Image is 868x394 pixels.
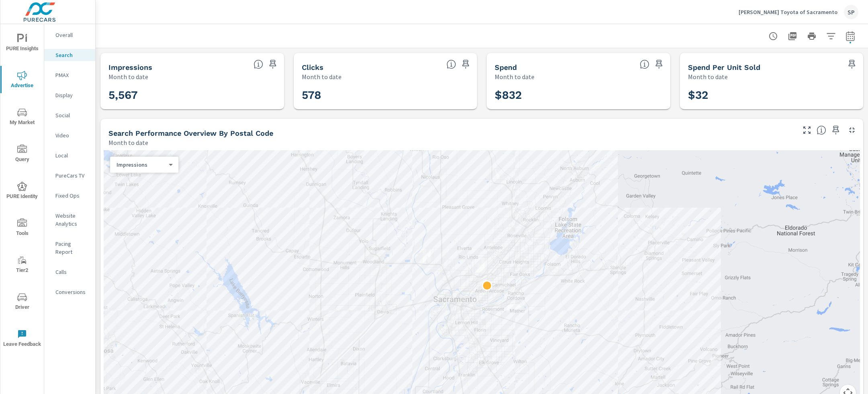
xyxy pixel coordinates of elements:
span: Save this to your personalized report [266,58,279,71]
div: Search [44,49,95,61]
div: Impressions [110,161,172,169]
h3: 5,567 [108,88,276,102]
p: PureCars TV [55,171,89,180]
span: The number of times an ad was clicked by a consumer. [446,59,456,69]
div: Display [44,89,95,101]
div: Video [44,129,95,141]
p: Month to date [688,72,728,82]
span: Driver [3,292,41,312]
span: The number of times an ad was shown on your behalf. [254,59,263,69]
h3: $32 [688,88,856,102]
span: Tools [3,218,41,238]
p: Month to date [495,72,534,82]
p: Fixed Ops [55,192,89,200]
div: Calls [44,266,95,278]
p: Month to date [108,72,148,82]
h5: Impressions [108,63,152,71]
p: Impressions [117,161,166,168]
div: Conversions [44,286,95,298]
p: Calls [55,268,89,276]
span: The amount of money spent on advertising during the period. [640,59,649,69]
h5: Clicks [302,63,323,71]
p: Website Analytics [55,212,89,228]
span: Save this to your personalized report [845,58,858,71]
span: Save this to your personalized report [829,124,842,137]
span: My Market [3,108,41,127]
span: Advertise [3,71,41,90]
h5: Spend Per Unit Sold [688,63,760,71]
span: Tier2 [3,255,41,275]
button: Make Fullscreen [800,124,813,137]
h5: Search Performance Overview By Postal Code [108,129,273,137]
p: Display [55,91,89,99]
p: Social [55,111,89,119]
div: nav menu [0,24,44,357]
span: PURE Identity [3,182,41,201]
div: Overall [44,29,95,41]
p: PMAX [55,71,89,79]
div: Pacing Report [44,238,95,258]
p: [PERSON_NAME] Toyota of Sacramento [739,8,837,16]
p: Month to date [302,72,342,82]
h3: 578 [302,88,469,102]
div: SP [844,5,858,19]
button: Select Date Range [842,28,858,44]
div: Website Analytics [44,210,95,230]
div: PMAX [44,69,95,81]
span: Leave Feedback [3,329,41,349]
h3: $832 [495,88,662,102]
div: Local [44,149,95,161]
span: Understand Search performance data by postal code. Individual postal codes can be selected and ex... [817,125,826,135]
p: Conversions [55,288,89,296]
button: Apply Filters [823,28,839,44]
p: Local [55,151,89,159]
span: Query [3,145,41,164]
div: Fixed Ops [44,190,95,202]
div: PureCars TV [44,169,95,182]
p: Overall [55,31,89,39]
span: Save this to your personalized report [459,58,472,71]
p: Video [55,131,89,139]
p: Search [55,51,89,59]
p: Pacing Report [55,240,89,256]
button: Minimize Widget [845,124,858,137]
div: Social [44,109,95,121]
span: Save this to your personalized report [653,58,665,71]
span: PURE Insights [3,34,41,53]
button: Print Report [804,28,820,44]
h5: Spend [495,63,517,71]
p: Month to date [108,138,148,147]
